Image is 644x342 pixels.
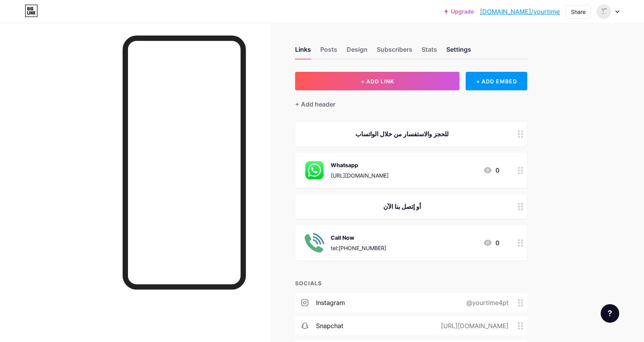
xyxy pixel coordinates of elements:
[483,166,499,175] div: 0
[347,45,367,59] div: Design
[454,298,518,307] div: @yourtime4pt
[571,8,586,16] div: Share
[422,45,437,59] div: Stats
[320,45,337,59] div: Posts
[480,7,560,16] a: [DOMAIN_NAME]/yourtime
[331,161,389,169] div: Whatsapp
[446,45,471,59] div: Settings
[316,321,343,330] div: snapchat
[316,298,345,307] div: instagram
[331,244,386,252] div: tel:[PHONE_NUMBER]
[596,4,611,19] img: yourtime
[295,279,527,287] div: SOCIALS
[295,100,335,109] div: + Add header
[483,238,499,247] div: 0
[444,8,474,15] a: Upgrade
[429,321,518,330] div: [URL][DOMAIN_NAME]
[295,72,460,90] button: + ADD LINK
[331,234,386,242] div: Call Now
[466,72,527,90] div: + ADD EMBED
[361,78,394,85] span: + ADD LINK
[304,202,499,211] div: أو إتصل بنا اﻵن
[304,129,499,139] div: للحجز والاستفسار من خلال الواتساب
[377,45,412,59] div: Subscribers
[295,45,311,59] div: Links
[304,160,325,180] img: Whatsapp
[331,171,389,179] div: [URL][DOMAIN_NAME]
[304,233,325,253] img: Call Now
